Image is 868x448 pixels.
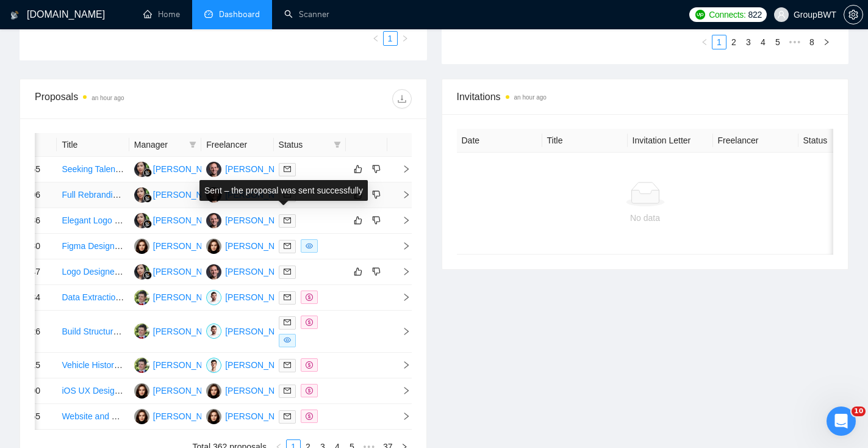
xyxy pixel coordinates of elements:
span: user [777,10,786,19]
iframe: Intercom live chat [827,406,856,436]
div: [PERSON_NAME] [225,162,295,176]
li: 4 [756,35,770,49]
li: Next Page [398,31,412,46]
span: right [823,38,830,46]
span: filter [187,135,199,154]
img: AS [134,358,149,373]
time: an hour ago [91,95,124,101]
a: 5 [771,35,784,49]
div: [PERSON_NAME] [153,188,223,201]
a: SN[PERSON_NAME] [134,164,223,173]
a: AS[PERSON_NAME] [134,359,223,369]
span: like [354,215,362,225]
span: dollar [306,319,313,326]
td: Full Rebranding for Established Business [57,182,129,208]
span: Connects: [709,8,745,21]
span: right [401,35,409,42]
span: filter [334,141,341,148]
span: right [392,267,411,276]
span: mail [284,294,291,301]
button: like [351,264,365,279]
span: left [701,38,708,46]
img: gigradar-bm.png [143,220,152,228]
span: right [392,327,411,336]
span: like [354,267,362,276]
li: Next 5 Pages [785,35,805,49]
img: SK [206,409,221,424]
div: Sent – the proposal was sent successfully [199,180,368,201]
th: Freelancer [201,133,273,157]
span: mail [284,165,291,173]
th: Date [457,129,542,153]
span: download [393,94,411,104]
img: AS [134,323,149,339]
a: Logo Designer Needed for Rebrand (Financial AI Media & Events Brand) [62,267,337,276]
img: gigradar-bm.png [143,168,152,177]
div: [PERSON_NAME] [225,384,295,397]
img: SN [134,213,149,228]
button: dislike [369,213,384,228]
li: 1 [383,31,398,46]
div: [PERSON_NAME] [225,239,295,253]
div: [PERSON_NAME] [153,162,223,176]
a: setting [844,10,863,20]
th: Manager [129,133,201,157]
a: SK[PERSON_NAME] [206,411,295,421]
div: [PERSON_NAME] [225,325,295,338]
div: [PERSON_NAME] [225,214,295,227]
span: setting [844,10,863,20]
span: ••• [785,35,805,49]
button: download [392,89,412,109]
div: Proposals [35,89,223,109]
img: VZ [206,264,221,280]
button: left [368,31,383,46]
a: iOS UX Designer for AI App [62,386,166,396]
div: [PERSON_NAME] [153,325,223,338]
td: Figma Designer Needed for Web and Landing Page Projects [57,234,129,259]
a: AY[PERSON_NAME] [206,292,295,302]
img: SK [206,383,221,399]
div: [PERSON_NAME] [153,265,223,278]
button: setting [844,5,863,24]
td: Elegant Logo & Brand Identity for Luxury Women’s Lifestyle Brand [57,208,129,234]
time: an hour ago [514,94,547,101]
button: dislike [369,162,384,176]
img: gigradar-bm.png [143,194,152,203]
a: AS[PERSON_NAME] [134,326,223,336]
td: Website and Webshop Redesign [57,404,129,430]
img: SK [134,383,149,399]
li: Previous Page [368,31,383,46]
img: SN [134,187,149,203]
a: VZ[PERSON_NAME] [206,215,295,225]
span: mail [284,217,291,224]
li: Next Page [819,35,834,49]
span: eye [306,242,313,250]
button: dislike [369,264,384,279]
span: dashboard [204,10,213,18]
div: [PERSON_NAME] [225,410,295,423]
span: dollar [306,387,313,394]
th: Invitation Letter [628,129,713,153]
button: right [398,31,412,46]
li: Previous Page [697,35,712,49]
div: [PERSON_NAME] [225,358,295,372]
span: 822 [748,8,762,21]
li: 2 [726,35,741,49]
span: right [392,190,411,199]
span: dollar [306,413,313,420]
a: Data Extraction and Automation [62,292,182,302]
a: SN[PERSON_NAME] [134,215,223,225]
img: AS [134,290,149,305]
span: mail [284,361,291,369]
span: right [392,386,411,395]
img: DN [206,358,221,373]
img: SK [134,409,149,424]
span: right [392,216,411,225]
a: Seeking Talented Brand Identity Designer [62,164,218,174]
span: mail [284,387,291,394]
th: Title [57,133,129,157]
a: 8 [805,35,819,49]
a: DN[PERSON_NAME] [206,359,295,369]
span: eye [284,336,291,344]
td: Build Structured Food Additives Database (OFF + Codex + EU + Wikipedia) [57,311,129,353]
